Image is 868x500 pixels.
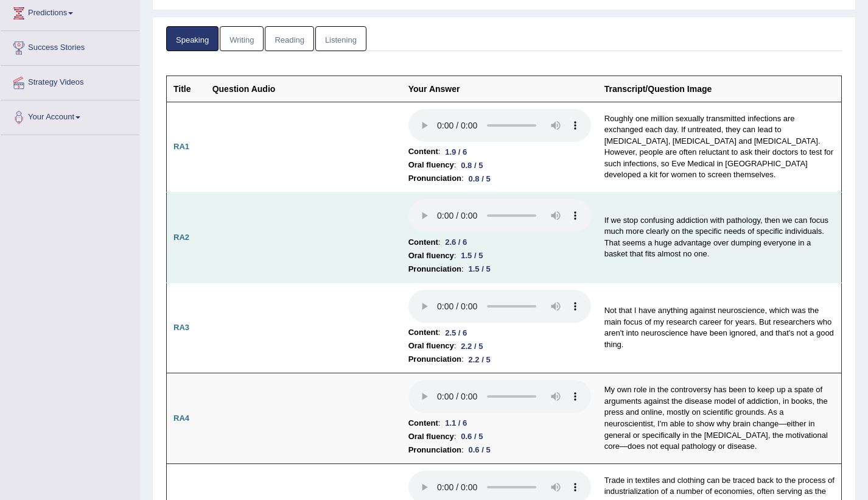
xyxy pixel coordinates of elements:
[408,353,591,366] li: :
[265,26,313,51] a: Reading
[464,443,495,456] div: 0.6 / 5
[408,249,591,262] li: :
[598,192,842,283] td: If we stop confusing addiction with pathology, then we can focus much more clearly on the specifi...
[408,262,461,276] b: Pronunciation
[408,430,591,443] li: :
[456,249,488,262] div: 1.5 / 5
[408,145,438,158] b: Content
[464,262,495,275] div: 1.5 / 5
[408,430,454,443] b: Oral fluency
[408,443,591,457] li: :
[408,249,454,262] b: Oral fluency
[315,26,366,51] a: Listening
[408,326,438,339] b: Content
[440,326,472,339] div: 2.5 / 6
[408,172,591,185] li: :
[1,31,139,62] a: Success Stories
[1,66,139,96] a: Strategy Videos
[408,417,438,430] b: Content
[464,172,495,185] div: 0.8 / 5
[220,26,264,51] a: Writing
[408,236,591,249] li: :
[173,142,189,151] b: RA1
[408,172,461,185] b: Pronunciation
[456,340,488,353] div: 2.2 / 5
[408,158,454,172] b: Oral fluency
[408,326,591,339] li: :
[173,233,189,242] b: RA2
[408,262,591,276] li: :
[440,146,472,158] div: 1.9 / 6
[167,76,206,102] th: Title
[408,145,591,158] li: :
[598,373,842,464] td: My own role in the controversy has been to keep up a spate of arguments against the disease model...
[408,339,454,353] b: Oral fluency
[440,417,472,429] div: 1.1 / 6
[1,100,139,131] a: Your Account
[464,353,495,366] div: 2.2 / 5
[598,102,842,192] td: Roughly one million sexually transmitted infections are exchanged each day. If untreated, they ca...
[402,76,598,102] th: Your Answer
[206,76,402,102] th: Question Audio
[440,236,472,248] div: 2.6 / 6
[408,417,591,430] li: :
[408,443,461,457] b: Pronunciation
[598,76,842,102] th: Transcript/Question Image
[173,414,189,423] b: RA4
[408,339,591,353] li: :
[408,236,438,249] b: Content
[408,158,591,172] li: :
[456,430,488,443] div: 0.6 / 5
[456,159,488,172] div: 0.8 / 5
[173,323,189,332] b: RA3
[408,353,461,366] b: Pronunciation
[598,283,842,373] td: Not that I have anything against neuroscience, which was the main focus of my research career for...
[166,26,219,51] a: Speaking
